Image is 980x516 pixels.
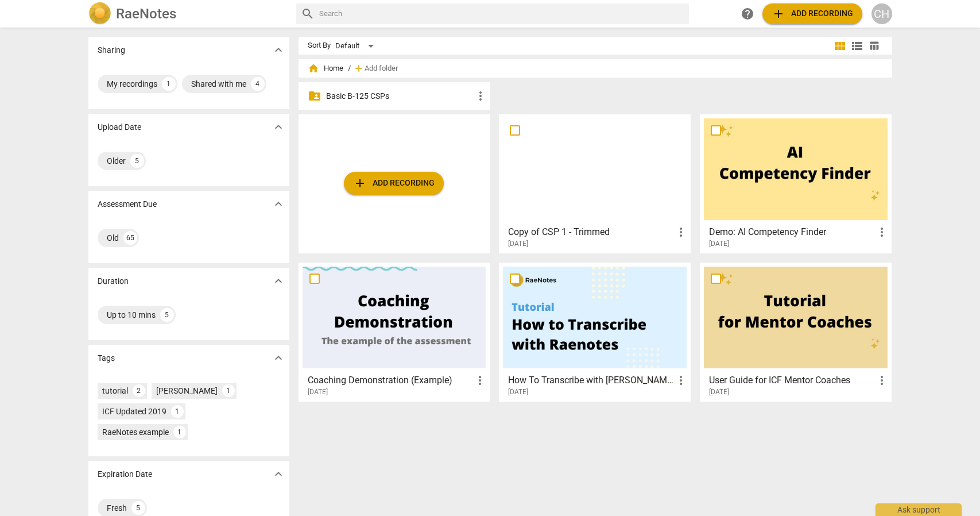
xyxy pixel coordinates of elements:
[869,40,880,51] span: table_chart
[270,118,287,136] button: Show more
[503,118,687,248] a: Copy of CSP 1 - Trimmed[DATE]
[270,465,287,483] button: Show more
[335,37,378,55] div: Default
[272,43,285,57] span: expand_more
[876,503,962,516] div: Ask support
[98,121,141,133] p: Upload Date
[709,373,875,387] h3: User Guide for ICF Mentor Coaches
[741,7,754,21] span: help
[308,63,343,74] span: Home
[308,63,319,74] span: home
[272,120,285,134] span: expand_more
[319,5,684,23] input: Search
[98,468,152,480] p: Expiration Date
[107,155,126,167] div: Older
[508,387,528,397] span: [DATE]
[160,308,174,322] div: 5
[871,3,892,24] button: CH
[866,37,883,55] button: Table view
[88,2,111,25] img: Logo
[303,267,486,396] a: Coaching Demonstration (Example)[DATE]
[849,37,866,55] button: List view
[365,64,398,73] span: Add folder
[308,373,474,387] h3: Coaching Demonstration (Example)
[98,352,115,364] p: Tags
[107,78,157,90] div: My recordings
[191,78,246,90] div: Shared with me
[272,467,285,481] span: expand_more
[173,426,186,438] div: 1
[875,373,889,387] span: more_vert
[270,41,287,59] button: Show more
[772,7,853,21] span: Add recording
[102,426,169,438] div: RaeNotes example
[98,275,129,287] p: Duration
[107,502,127,514] div: Fresh
[131,501,145,515] div: 5
[222,384,235,397] div: 1
[107,232,119,244] div: Old
[301,7,315,21] span: search
[270,195,287,213] button: Show more
[272,274,285,288] span: expand_more
[353,176,435,190] span: Add recording
[348,64,351,73] span: /
[116,6,176,22] h2: RaeNotes
[308,89,321,103] span: folder_shared
[326,90,474,102] p: Basic B-125 CSPs
[308,387,328,397] span: [DATE]
[833,39,847,53] span: view_module
[473,373,487,387] span: more_vert
[107,309,156,321] div: Up to 10 mins
[88,2,287,25] a: LogoRaeNotes
[123,231,137,245] div: 65
[508,225,674,239] h3: Copy of CSP 1 - Trimmed
[133,384,145,397] div: 2
[98,44,125,56] p: Sharing
[270,272,287,290] button: Show more
[251,77,265,91] div: 4
[709,387,729,397] span: [DATE]
[344,172,444,195] button: Upload
[508,373,674,387] h3: How To Transcribe with RaeNotes
[772,7,785,21] span: add
[353,176,367,190] span: add
[508,239,528,249] span: [DATE]
[130,154,144,168] div: 5
[762,3,862,24] button: Upload
[737,3,758,24] a: Help
[102,406,166,417] div: ICF Updated 2019
[353,63,365,74] span: add
[272,197,285,211] span: expand_more
[850,39,864,53] span: view_list
[171,405,184,418] div: 1
[474,89,487,103] span: more_vert
[102,385,128,396] div: tutorial
[272,351,285,365] span: expand_more
[308,41,331,50] div: Sort By
[270,349,287,367] button: Show more
[875,225,889,239] span: more_vert
[831,37,849,55] button: Tile view
[156,385,218,396] div: [PERSON_NAME]
[709,225,875,239] h3: Demo: AI Competency Finder
[704,118,888,248] a: Demo: AI Competency Finder[DATE]
[503,267,687,396] a: How To Transcribe with [PERSON_NAME][DATE]
[162,77,176,91] div: 1
[704,267,888,396] a: User Guide for ICF Mentor Coaches[DATE]
[98,198,157,210] p: Assessment Due
[709,239,729,249] span: [DATE]
[674,373,688,387] span: more_vert
[674,225,688,239] span: more_vert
